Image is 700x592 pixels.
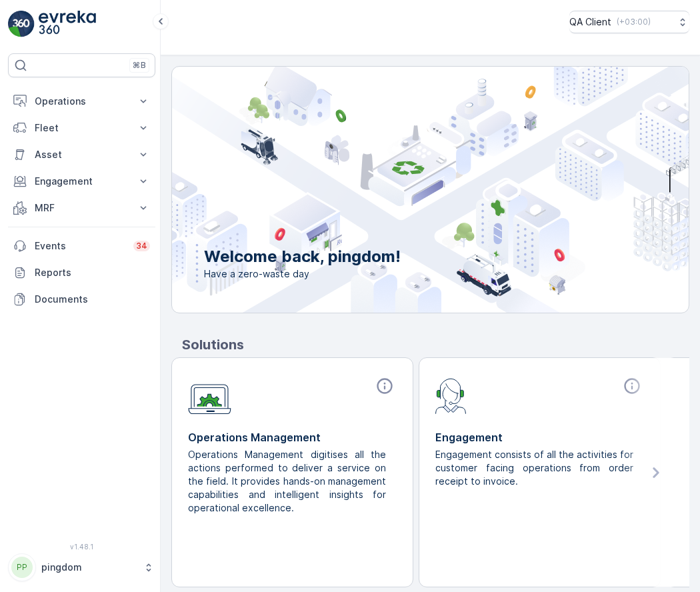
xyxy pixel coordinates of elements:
[8,233,155,259] a: Events34
[8,168,155,195] button: Engagement
[11,557,33,578] div: PP
[8,11,35,37] img: logo
[35,293,150,306] p: Documents
[35,239,125,253] p: Events
[133,60,146,71] p: ⌘B
[35,201,129,215] p: MRF
[8,259,155,286] a: Reports
[35,121,129,135] p: Fleet
[188,448,386,515] p: Operations Management digitises all the actions performed to deliver a service on the field. It p...
[8,553,155,581] button: PPpingdom
[435,377,467,414] img: module-icon
[182,335,689,355] p: Solutions
[188,429,397,445] p: Operations Management
[435,429,644,445] p: Engagement
[204,267,401,281] span: Have a zero-waste day
[39,11,96,37] img: logo_light-DOdMpM7g.png
[204,246,401,267] p: Welcome back, pingdom!
[8,88,155,115] button: Operations
[569,15,611,29] p: QA Client
[8,286,155,313] a: Documents
[35,175,129,188] p: Engagement
[35,95,129,108] p: Operations
[8,141,155,168] button: Asset
[435,448,633,488] p: Engagement consists of all the activities for customer facing operations from order receipt to in...
[8,195,155,221] button: MRF
[188,377,231,415] img: module-icon
[8,115,155,141] button: Fleet
[569,11,689,33] button: QA Client(+03:00)
[136,241,147,251] p: 34
[35,266,150,279] p: Reports
[617,17,651,27] p: ( +03:00 )
[41,561,137,574] p: pingdom
[112,67,689,313] img: city illustration
[35,148,129,161] p: Asset
[8,543,155,551] span: v 1.48.1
